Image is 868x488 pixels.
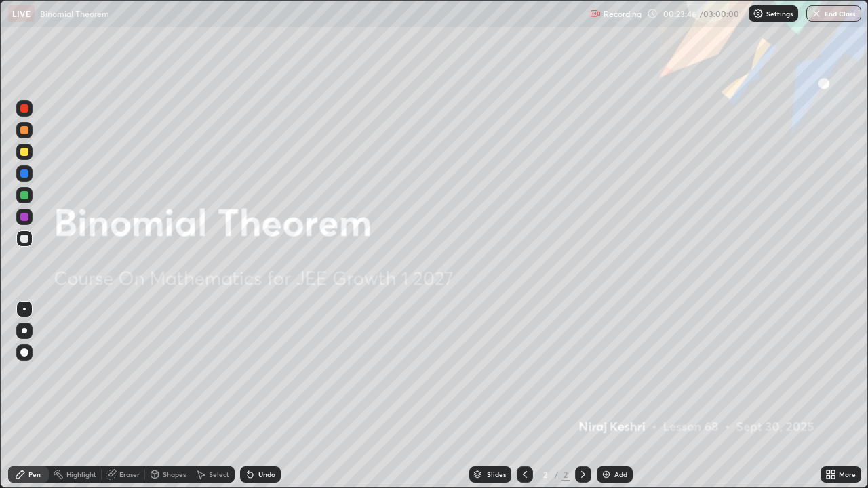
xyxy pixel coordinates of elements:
div: Eraser [119,471,140,478]
p: LIVE [12,8,31,19]
div: Undo [258,471,275,478]
div: Add [614,471,627,478]
div: 2 [538,470,552,479]
div: Shapes [163,471,186,478]
div: Slides [487,471,506,478]
div: More [839,471,856,478]
img: recording.375f2c34.svg [590,8,601,19]
div: 2 [561,468,570,481]
div: Select [209,471,229,478]
p: Recording [604,9,642,19]
img: end-class-cross [811,8,822,19]
button: End Class [806,5,861,22]
img: add-slide-button [601,469,612,480]
div: Highlight [66,471,96,478]
div: Pen [28,471,41,478]
p: Settings [766,10,793,17]
p: Binomial Theorem [40,8,109,19]
div: / [555,470,559,479]
img: class-settings-icons [753,8,764,19]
